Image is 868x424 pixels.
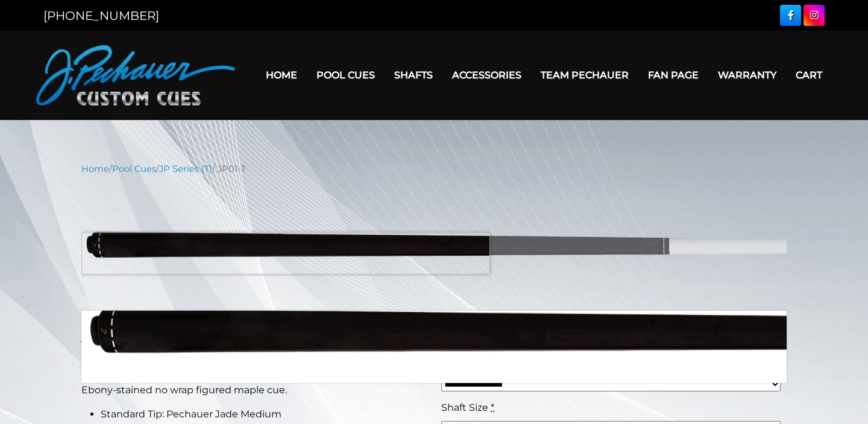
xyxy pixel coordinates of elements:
[441,402,488,413] span: Shaft Size
[385,60,442,90] a: Shafts
[81,362,357,376] strong: This Pechauer pool cue takes 6-10 weeks to ship.
[81,185,787,302] img: jp01-T-1.png
[43,8,159,23] a: [PHONE_NUMBER]
[441,323,509,344] bdi: 360.00
[81,320,274,350] strong: JP01-T Pool Cue
[786,60,832,90] a: Cart
[81,162,787,176] nav: Breadcrumb
[307,60,385,90] a: Pool Cues
[502,357,505,369] abbr: required
[491,402,494,413] abbr: required
[531,60,638,90] a: Team Pechauer
[81,163,109,174] a: Home
[101,407,427,422] li: Standard Tip: Pechauer Jade Medium
[638,60,708,90] a: Fan Page
[256,60,307,90] a: Home
[159,163,212,174] a: JP Series (T)
[708,60,786,90] a: Warranty
[441,323,451,344] span: $
[442,60,531,90] a: Accessories
[441,357,499,369] span: Cue Weight
[81,383,427,397] p: Ebony-stained no wrap figured maple cue.
[112,163,156,174] a: Pool Cues
[36,45,235,106] img: Pechauer Custom Cues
